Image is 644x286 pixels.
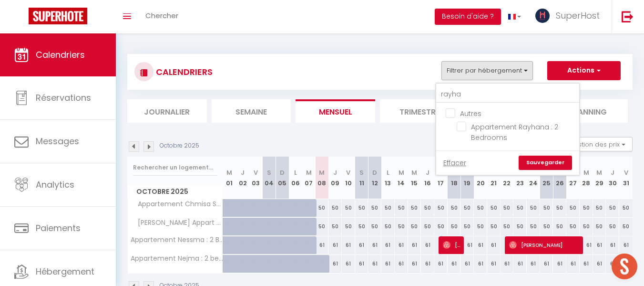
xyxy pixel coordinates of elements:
input: Rechercher un logement... [436,86,579,103]
div: 61 [501,255,514,273]
span: Messages [36,135,79,147]
div: 61 [408,236,421,254]
span: [PERSON_NAME] Appart S+1 [129,218,225,228]
th: 10 [342,157,355,199]
p: Octobre 2025 [160,141,199,150]
div: 61 [328,236,342,254]
button: Actions [547,61,621,80]
div: 50 [501,199,514,217]
th: 11 [355,157,368,199]
abbr: L [479,168,482,177]
div: 50 [487,218,501,235]
div: 50 [342,218,355,235]
abbr: V [624,168,628,177]
abbr: M [319,168,325,177]
abbr: D [372,168,377,177]
span: Appartement Nessma : 2 Bedrooms [129,236,225,244]
div: 50 [408,199,421,217]
div: 50 [408,218,421,235]
div: 61 [540,255,553,273]
div: 50 [460,199,474,217]
th: 03 [249,157,263,199]
div: 50 [580,218,593,235]
div: 61 [368,236,381,254]
th: 14 [395,157,408,199]
div: 50 [606,218,619,235]
div: 50 [593,218,606,235]
div: 61 [474,236,487,254]
th: 13 [381,157,395,199]
th: 19 [460,157,474,199]
div: 50 [540,218,553,235]
abbr: D [280,168,285,177]
abbr: V [439,168,443,177]
div: 50 [316,199,329,217]
span: [PERSON_NAME] [443,236,460,254]
div: 61 [474,255,487,273]
div: 50 [368,218,381,235]
th: 21 [487,157,501,199]
span: Calendriers [36,49,85,61]
abbr: V [254,168,258,177]
abbr: J [518,168,522,177]
a: Sauvegarder [519,156,572,170]
abbr: S [452,168,456,177]
div: 61 [553,255,566,273]
div: 61 [355,255,368,273]
abbr: J [241,168,245,177]
span: Réservations [36,92,91,104]
div: 50 [606,199,619,217]
abbr: J [333,168,337,177]
abbr: J [426,168,429,177]
div: 61 [460,236,474,254]
a: Effacer [443,158,466,168]
div: 50 [619,199,633,217]
div: 61 [434,255,448,273]
div: 50 [342,199,355,217]
div: 50 [381,199,395,217]
div: 61 [395,236,408,254]
div: 61 [408,255,421,273]
div: 50 [513,218,527,235]
div: 61 [619,236,633,254]
div: 61 [580,255,593,273]
th: 22 [501,157,514,199]
th: 18 [448,157,461,199]
img: ... [535,9,550,23]
abbr: V [346,168,350,177]
th: 01 [223,157,236,199]
abbr: M [491,168,497,177]
span: Analytics [36,179,74,191]
abbr: M [399,168,404,177]
abbr: M [226,168,232,177]
abbr: S [544,168,549,177]
li: Planning [548,99,628,123]
abbr: M [411,168,417,177]
span: Appartement Rayhana : 2 Bedrooms [471,122,558,142]
button: Filtrer par hébergement [441,61,533,80]
div: Filtrer par hébergement [435,83,580,176]
th: 05 [276,157,289,199]
div: 61 [566,255,580,273]
div: 61 [593,236,606,254]
th: 06 [289,157,302,199]
div: 50 [527,218,540,235]
th: 12 [368,157,381,199]
span: Appartement Nejma : 2 bedrooms [129,255,225,262]
li: Mensuel [296,99,375,123]
div: 50 [566,199,580,217]
span: Paiements [36,222,81,234]
abbr: M [306,168,312,177]
div: 50 [434,218,448,235]
th: 20 [474,157,487,199]
span: Chercher [145,11,178,21]
div: 50 [316,218,329,235]
img: logout [622,11,634,22]
div: 61 [527,255,540,273]
th: 27 [566,157,580,199]
abbr: D [557,168,562,177]
abbr: V [531,168,535,177]
div: 50 [460,218,474,235]
div: 50 [355,218,368,235]
div: 61 [580,236,593,254]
